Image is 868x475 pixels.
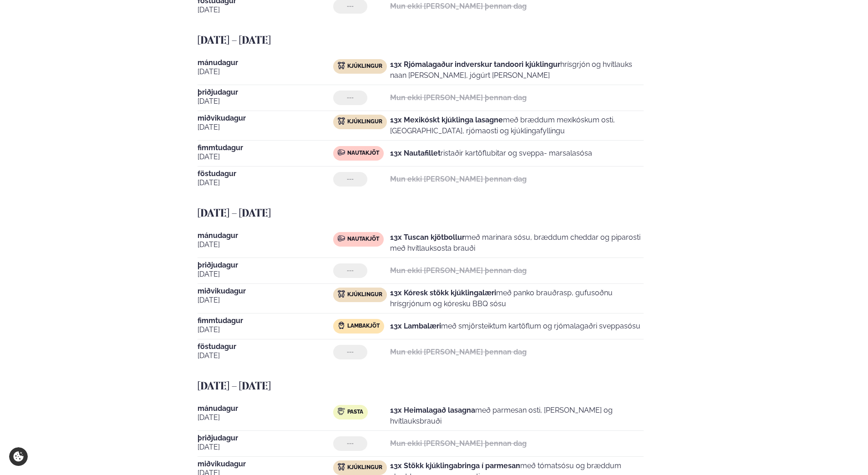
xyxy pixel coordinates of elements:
span: [DATE] [198,412,333,423]
img: beef.svg [338,235,345,242]
p: með smjörsteiktum kartöflum og rjómalagaðri sveppasósu [390,321,640,332]
span: [DATE] [198,96,333,107]
span: --- [347,267,354,274]
span: [DATE] [198,122,333,133]
img: Lamb.svg [338,322,345,329]
span: Kjúklingur [347,291,382,298]
p: hrísgrjón og hvítlauks naan [PERSON_NAME], jógúrt [PERSON_NAME] [390,59,644,81]
strong: 13x Stökk kjúklingabringa í parmesan [390,461,520,470]
span: [DATE] [198,152,333,162]
strong: 13x Rjómalagaður indverskur tandoori kjúklingur [390,60,560,69]
strong: 13x Mexikóskt kjúklinga lasagne [390,116,503,124]
span: Nautakjöt [347,236,379,243]
span: --- [347,176,354,183]
strong: Mun ekki [PERSON_NAME] þennan dag [390,2,527,10]
img: beef.svg [338,149,345,156]
span: [DATE] [198,442,333,453]
span: [DATE] [198,66,333,77]
span: Lambakjöt [347,323,380,330]
strong: Mun ekki [PERSON_NAME] þennan dag [390,348,527,356]
span: --- [347,349,354,356]
strong: 13x Nautafillet [390,149,441,157]
span: Pasta [347,409,363,416]
span: mánudagur [198,59,333,66]
span: [DATE] [198,239,333,250]
span: [DATE] [198,269,333,280]
h5: [DATE] - [DATE] [198,207,774,221]
span: [DATE] [198,177,333,188]
span: [DATE] [198,295,333,306]
strong: Mun ekki [PERSON_NAME] þennan dag [390,266,527,275]
strong: Mun ekki [PERSON_NAME] þennan dag [390,439,527,448]
span: þriðjudagur [198,89,333,96]
span: [DATE] [198,5,333,15]
span: miðvikudagur [198,115,333,122]
p: með marinara sósu, bræddum cheddar og piparosti með hvítlauksosta brauði [390,232,644,254]
span: --- [347,94,354,101]
h5: [DATE] - [DATE] [198,34,774,48]
a: Cookie settings [9,447,28,466]
span: mánudagur [198,405,333,412]
span: Kjúklingur [347,464,382,471]
img: chicken.svg [338,290,345,298]
span: þriðjudagur [198,435,333,442]
span: Kjúklingur [347,63,382,70]
img: chicken.svg [338,117,345,125]
span: föstudagur [198,343,333,350]
h5: [DATE] - [DATE] [198,379,774,394]
span: fimmtudagur [198,317,333,324]
img: chicken.svg [338,463,345,470]
span: [DATE] [198,324,333,335]
span: miðvikudagur [198,460,333,468]
span: Kjúklingur [347,118,382,126]
p: ristaðir kartöflubitar og sveppa- marsalasósa [390,148,592,159]
span: Nautakjöt [347,150,379,157]
strong: 13x Tuscan kjötbollur [390,233,465,242]
span: [DATE] [198,350,333,361]
span: mánudagur [198,232,333,239]
strong: 13x Heimalagað lasagna [390,406,475,414]
span: föstudagur [198,170,333,177]
span: --- [347,440,354,447]
span: fimmtudagur [198,144,333,152]
img: chicken.svg [338,62,345,69]
span: miðvikudagur [198,288,333,295]
p: með parmesan osti, [PERSON_NAME] og hvítlauksbrauði [390,405,644,427]
p: með bræddum mexíkóskum osti, [GEOGRAPHIC_DATA], rjómaosti og kjúklingafyllingu [390,115,644,136]
strong: Mun ekki [PERSON_NAME] þennan dag [390,93,527,102]
p: með panko brauðrasp, gufusoðnu hrísgrjónum og kóresku BBQ sósu [390,288,644,309]
strong: 13x Kóresk stökk kjúklingalæri [390,288,496,297]
strong: Mun ekki [PERSON_NAME] þennan dag [390,175,527,183]
strong: 13x Lambalæri [390,322,441,330]
span: --- [347,3,354,10]
img: pasta.svg [338,408,345,415]
span: þriðjudagur [198,262,333,269]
